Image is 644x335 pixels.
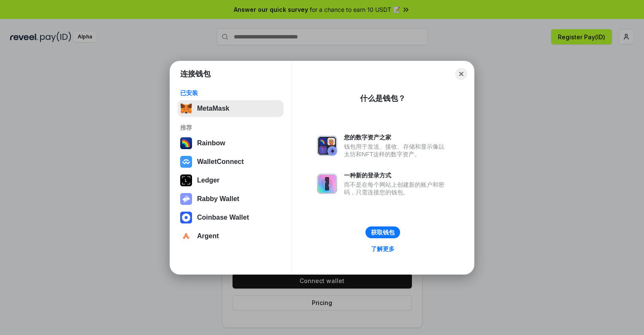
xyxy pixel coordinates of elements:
div: WalletConnect [197,158,244,166]
h1: 连接钱包 [180,69,211,79]
div: 钱包用于发送、接收、存储和显示像以太坊和NFT这样的数字资产。 [344,143,449,158]
button: 获取钱包 [365,226,400,238]
div: Rabby Wallet [197,195,239,203]
div: MetaMask [197,105,229,112]
div: 而不是在每个网站上创建新的账户和密码，只需连接您的钱包。 [344,181,449,196]
div: 已安装 [180,89,281,97]
button: MetaMask [178,100,284,117]
img: svg+xml,%3Csvg%20width%3D%2228%22%20height%3D%2228%22%20viewBox%3D%220%200%2028%2028%22%20fill%3D... [180,212,192,223]
img: svg+xml,%3Csvg%20width%3D%2228%22%20height%3D%2228%22%20viewBox%3D%220%200%2028%2028%22%20fill%3D... [180,230,192,242]
div: 什么是钱包？ [360,93,406,103]
button: WalletConnect [178,153,284,170]
div: Rainbow [197,139,225,147]
img: svg+xml,%3Csvg%20xmlns%3D%22http%3A%2F%2Fwww.w3.org%2F2000%2Fsvg%22%20fill%3D%22none%22%20viewBox... [317,174,337,194]
img: svg+xml,%3Csvg%20xmlns%3D%22http%3A%2F%2Fwww.w3.org%2F2000%2Fsvg%22%20width%3D%2228%22%20height%3... [180,174,192,186]
div: 您的数字资产之家 [344,133,449,141]
img: svg+xml,%3Csvg%20xmlns%3D%22http%3A%2F%2Fwww.w3.org%2F2000%2Fsvg%22%20fill%3D%22none%22%20viewBox... [180,193,192,205]
div: 获取钱包 [371,229,395,236]
button: Close [455,68,467,80]
button: Coinbase Wallet [178,209,284,226]
div: 推荐 [180,124,281,131]
a: 了解更多 [366,243,400,254]
div: Argent [197,232,219,240]
img: svg+xml,%3Csvg%20fill%3D%22none%22%20height%3D%2233%22%20viewBox%3D%220%200%2035%2033%22%20width%... [180,103,192,114]
div: 一种新的登录方式 [344,172,449,179]
div: Ledger [197,177,219,184]
img: svg+xml,%3Csvg%20width%3D%22120%22%20height%3D%22120%22%20viewBox%3D%220%200%20120%20120%22%20fil... [180,137,192,149]
div: 了解更多 [371,245,395,253]
button: Ledger [178,172,284,189]
button: Rabby Wallet [178,191,284,207]
img: svg+xml,%3Csvg%20xmlns%3D%22http%3A%2F%2Fwww.w3.org%2F2000%2Fsvg%22%20fill%3D%22none%22%20viewBox... [317,136,337,156]
img: svg+xml,%3Csvg%20width%3D%2228%22%20height%3D%2228%22%20viewBox%3D%220%200%2028%2028%22%20fill%3D... [180,156,192,168]
div: Coinbase Wallet [197,214,249,221]
button: Rainbow [178,135,284,152]
button: Argent [178,228,284,245]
